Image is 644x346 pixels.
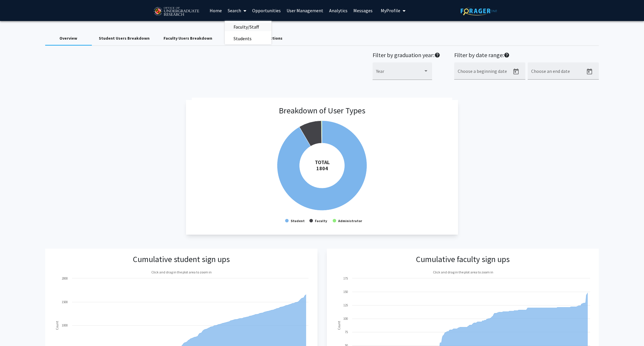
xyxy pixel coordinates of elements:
[350,0,375,21] a: Messages
[343,276,348,280] text: 175
[343,303,348,307] text: 125
[249,0,284,21] a: Opportunities
[381,8,400,13] span: My Profile
[225,22,271,31] a: Faculty/Staff
[164,35,212,41] div: Faculty Users Breakdown
[343,317,348,321] text: 100
[99,35,150,41] div: Student Users Breakdown
[279,106,365,116] h3: Breakdown of User Types
[207,0,225,21] a: Home
[345,330,348,334] text: 75
[434,52,440,59] mat-icon: help
[584,66,595,78] button: Open calendar
[315,219,327,223] text: Faculty
[416,254,510,264] h3: Cumulative faculty sign ups
[4,320,25,342] iframe: Chat
[433,270,493,274] text: Click and drag in the plot area to zoom in
[510,66,522,78] button: Open calendar
[291,219,305,223] text: Student
[225,0,249,21] a: Search
[225,21,268,33] span: Faculty/Staff
[338,219,362,223] text: Administrator
[133,254,230,264] h3: Cumulative student sign ups
[326,0,350,21] a: Analytics
[62,323,68,327] text: 1000
[336,321,341,330] text: Count
[343,290,348,294] text: 150
[461,6,497,15] img: ForagerOne Logo
[225,34,271,43] a: Students
[315,159,329,172] tspan: TOTAL 1804
[373,52,440,60] h2: Filter by graduation year:
[62,276,68,280] text: 2000
[152,4,201,19] img: University of Maryland Logo
[454,52,599,60] h2: Filter by date range:
[59,35,77,41] div: Overview
[151,270,211,274] text: Click and drag in the plot area to zoom in
[225,33,260,44] span: Students
[504,52,510,59] mat-icon: help
[62,300,68,304] text: 1500
[55,321,59,330] text: Count
[284,0,326,21] a: User Management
